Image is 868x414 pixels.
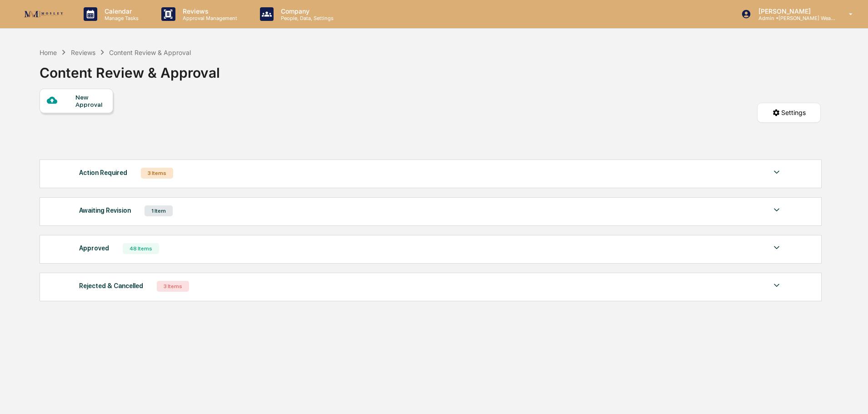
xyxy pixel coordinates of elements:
[175,15,242,21] p: Approval Management
[145,205,173,216] div: 1 Item
[97,7,143,15] p: Calendar
[79,280,143,292] div: Rejected & Cancelled
[274,7,338,15] p: Company
[751,15,836,21] p: Admin • [PERSON_NAME] Wealth
[22,8,65,20] img: logo
[771,205,782,215] img: caret
[839,384,863,409] iframe: Open customer support
[79,242,109,254] div: Approved
[79,167,127,179] div: Action Required
[40,49,57,56] div: Home
[79,205,131,216] div: Awaiting Revision
[141,168,173,179] div: 3 Items
[75,94,106,108] div: New Approval
[757,103,821,123] button: Settings
[771,167,782,178] img: caret
[123,243,159,254] div: 48 Items
[175,7,242,15] p: Reviews
[97,15,143,21] p: Manage Tasks
[771,242,782,253] img: caret
[40,57,220,81] div: Content Review & Approval
[157,281,189,292] div: 3 Items
[751,7,836,15] p: [PERSON_NAME]
[109,49,191,56] div: Content Review & Approval
[274,15,338,21] p: People, Data, Settings
[771,280,782,291] img: caret
[71,49,95,56] div: Reviews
